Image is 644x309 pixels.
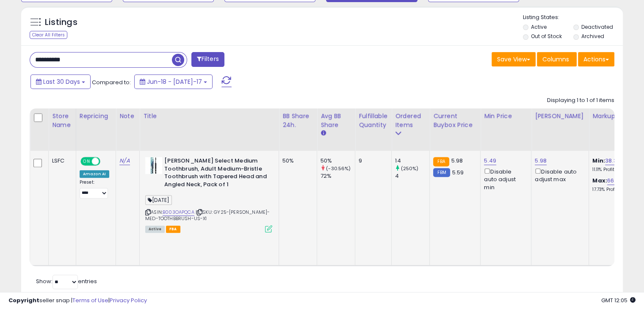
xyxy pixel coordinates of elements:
div: Title [143,112,275,121]
small: Avg BB Share. [321,130,326,137]
small: (250%) [401,165,418,172]
div: [PERSON_NAME] [535,112,585,121]
div: 9 [359,157,385,165]
div: Repricing [80,112,112,121]
div: Min Price [484,112,528,121]
strong: Copyright [8,296,39,304]
label: Deactivated [581,23,613,30]
div: Store Name [52,112,72,130]
a: N/A [119,157,130,165]
h5: Listings [45,17,77,28]
span: 2025-08-18 12:05 GMT [601,296,636,304]
div: 4 [395,172,429,180]
span: | SKU: GY25-[PERSON_NAME]-MED-TOOTHBBRUSH-US-X1 [145,209,270,221]
a: Terms of Use [72,296,108,304]
div: seller snap | | [8,297,147,305]
b: [PERSON_NAME] Select Medium Toothbrush, Adult Medium-Bristle Toothbrush with Tapered Head and Ang... [164,157,267,190]
label: Out of Stock [531,33,562,40]
button: Actions [578,52,614,66]
small: FBA [433,157,449,166]
span: Jun-18 - [DATE]-17 [147,77,202,86]
span: [DATE] [145,195,172,205]
img: 31yzy9mL4uL._SL40_.jpg [145,157,162,174]
b: Max: [592,177,607,185]
div: 50% [321,157,355,165]
div: Amazon AI [80,170,109,178]
label: Archived [581,33,604,40]
a: 5.98 [535,157,547,165]
div: Note [119,112,136,121]
button: Save View [492,52,536,66]
div: 50% [282,157,310,165]
button: Filters [191,52,224,67]
span: 5.98 [451,157,463,165]
button: Last 30 Days [30,74,91,89]
small: FBM [433,168,450,177]
span: Compared to: [92,78,131,86]
span: ON [81,158,92,165]
button: Jun-18 - [DATE]-17 [134,74,213,89]
span: Show: entries [36,277,97,285]
div: LSFC [52,157,69,165]
a: Privacy Policy [110,296,147,304]
span: All listings currently available for purchase on Amazon [145,226,165,233]
b: Min: [592,157,605,165]
div: Avg BB Share [321,112,351,130]
div: Disable auto adjust max [535,167,582,183]
div: 72% [321,172,355,180]
div: Current Buybox Price [433,112,477,130]
label: Active [531,23,547,30]
span: Last 30 Days [43,77,80,86]
small: (-30.56%) [326,165,351,172]
div: ASIN: [145,157,272,232]
div: Clear All Filters [30,31,67,39]
span: Columns [542,55,569,63]
a: 5.49 [484,157,496,165]
p: Listing States: [523,14,623,22]
div: Ordered Items [395,112,426,130]
a: B003OAPQCA [163,209,194,216]
span: 5.59 [452,168,464,177]
a: 38.36 [605,157,620,165]
a: 66.67 [607,177,622,185]
div: Disable auto adjust min [484,167,525,191]
div: Fulfillable Quantity [359,112,388,130]
div: BB Share 24h. [282,112,313,130]
button: Columns [537,52,577,66]
div: Displaying 1 to 1 of 1 items [547,97,614,105]
span: OFF [99,158,113,165]
div: Preset: [80,179,109,199]
span: FBA [166,226,180,233]
div: 14 [395,157,429,165]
